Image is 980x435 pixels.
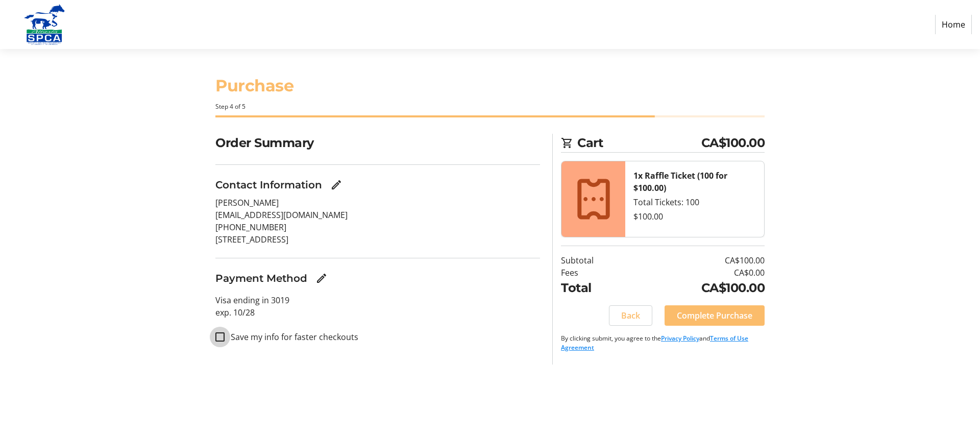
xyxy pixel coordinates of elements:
[609,305,652,326] button: Back
[561,334,748,352] a: Terms of Use Agreement
[215,233,540,246] p: [STREET_ADDRESS]
[215,197,540,209] p: [PERSON_NAME]
[561,279,630,297] td: Total
[215,221,540,233] p: [PHONE_NUMBER]
[661,334,699,343] a: Privacy Policy
[633,170,727,194] strong: 1x Raffle Ticket (100 for $100.00)
[633,196,756,208] div: Total Tickets: 100
[561,267,630,279] td: Fees
[665,305,765,326] button: Complete Purchase
[215,294,540,319] p: Visa ending in 3019 exp. 10/28
[561,254,630,267] td: Subtotal
[215,134,540,152] h2: Order Summary
[633,210,756,223] div: $100.00
[677,309,752,322] span: Complete Purchase
[701,134,765,152] span: CA$100.00
[935,15,972,34] a: Home
[215,102,765,111] div: Step 4 of 5
[225,331,358,343] label: Save my info for faster checkouts
[215,74,765,98] h1: Purchase
[215,177,322,192] h3: Contact Information
[311,268,332,288] button: Edit Payment Method
[8,4,81,45] img: Alberta SPCA's Logo
[561,334,765,352] p: By clicking submit, you agree to the and
[326,175,347,195] button: Edit Contact Information
[215,209,540,221] p: [EMAIL_ADDRESS][DOMAIN_NAME]
[215,271,307,286] h3: Payment Method
[577,134,701,152] span: Cart
[630,267,765,279] td: CA$0.00
[621,309,640,322] span: Back
[630,279,765,297] td: CA$100.00
[630,254,765,267] td: CA$100.00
